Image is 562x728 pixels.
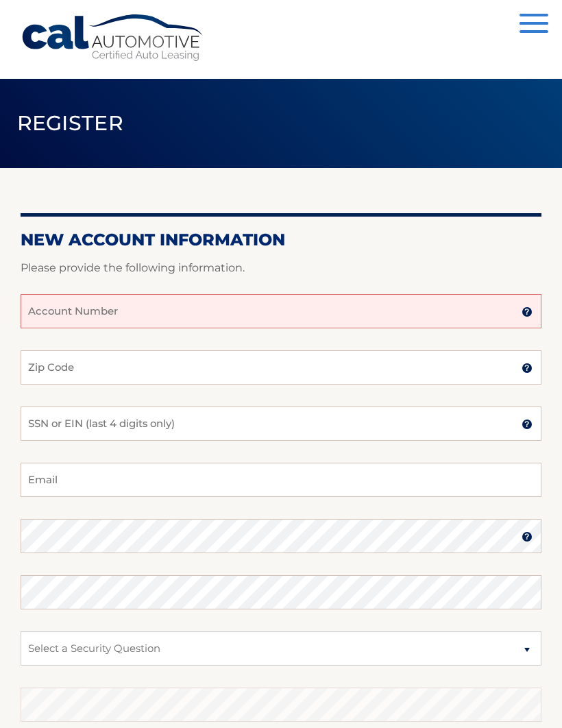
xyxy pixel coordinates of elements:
[21,407,541,441] input: SSN or EIN (last 4 digits only)
[21,258,541,278] p: Please provide the following information.
[522,531,533,542] img: tooltip.svg
[21,350,541,385] input: Zip Code
[17,110,124,136] span: Register
[522,306,533,317] img: tooltip.svg
[520,14,548,36] button: Menu
[21,294,541,328] input: Account Number
[21,14,206,62] a: Cal Automotive
[522,419,533,430] img: tooltip.svg
[522,363,533,374] img: tooltip.svg
[21,230,541,250] h2: New Account Information
[21,463,541,497] input: Email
